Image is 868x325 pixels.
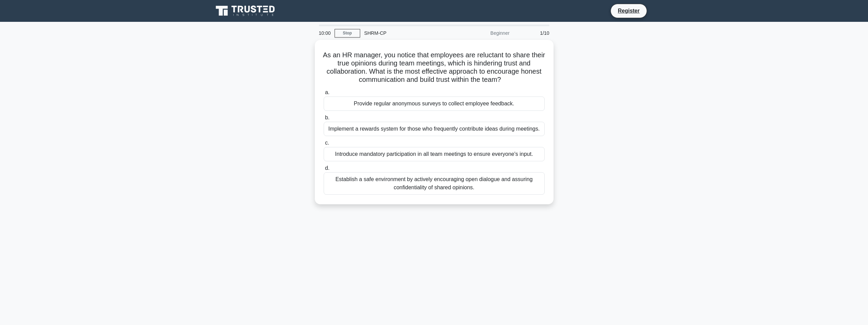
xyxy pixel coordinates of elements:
[315,26,335,40] div: 10:00
[325,115,329,120] span: b.
[324,122,545,136] div: Implement a rewards system for those who frequently contribute ideas during meetings.
[323,51,545,84] h5: As an HR manager, you notice that employees are reluctant to share their true opinions during tea...
[324,147,545,161] div: Introduce mandatory participation in all team meetings to ensure everyone's input.
[325,89,329,95] span: a.
[514,26,554,40] div: 1/10
[324,172,545,195] div: Establish a safe environment by actively encouraging open dialogue and assuring confidentiality o...
[325,140,329,146] span: c.
[325,165,329,171] span: d.
[454,26,514,40] div: Beginner
[324,97,545,111] div: Provide regular anonymous surveys to collect employee feedback.
[335,29,360,38] a: Stop
[360,26,454,40] div: SHRM-CP
[614,6,644,15] a: Register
